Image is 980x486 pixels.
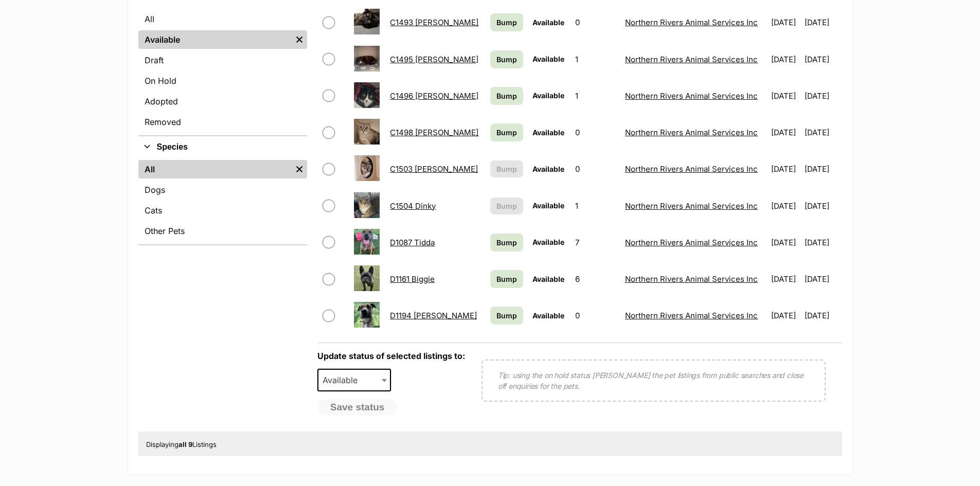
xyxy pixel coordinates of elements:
a: Bump [490,13,523,31]
span: Available [532,55,564,63]
a: Adopted [138,92,307,111]
td: 1 [571,188,620,224]
a: Bump [490,50,523,68]
td: [DATE] [767,42,804,77]
label: Update status of selected listings to: [317,351,465,361]
a: Bump [490,233,523,251]
td: 6 [571,261,620,297]
td: [DATE] [767,261,804,297]
a: C1496 [PERSON_NAME] [390,91,478,101]
p: Tip: using the on hold status [PERSON_NAME] the pet listings from public searches and close off e... [498,370,809,391]
span: Displaying Listings [146,440,217,448]
a: Remove filter [292,30,307,49]
span: Bump [496,201,517,211]
a: Other Pets [138,222,307,240]
td: [DATE] [805,261,841,297]
td: [DATE] [805,5,841,40]
a: Northern Rivers Animal Services Inc [625,91,758,101]
a: Northern Rivers Animal Services Inc [625,201,758,211]
span: Available [532,91,564,100]
span: Bump [496,164,517,174]
td: [DATE] [805,42,841,77]
td: [DATE] [767,115,804,150]
span: Available [532,165,564,173]
span: Available [532,18,564,27]
td: [DATE] [767,188,804,224]
a: Bump [490,307,523,325]
a: Bump [490,87,523,105]
a: D1161 Biggie [390,274,435,284]
a: Draft [138,51,307,69]
a: All [138,10,307,28]
td: [DATE] [805,78,841,114]
td: [DATE] [767,225,804,260]
strong: all 9 [179,440,192,448]
a: C1498 [PERSON_NAME] [390,128,478,137]
span: Bump [496,91,517,101]
a: Dogs [138,181,307,199]
a: Cats [138,201,307,220]
a: D1194 [PERSON_NAME] [390,311,477,320]
a: Northern Rivers Animal Services Inc [625,128,758,137]
a: Northern Rivers Animal Services Inc [625,17,758,27]
a: C1504 Dinky [390,201,436,211]
a: Removed [138,113,307,131]
a: All [138,160,292,178]
a: C1493 [PERSON_NAME] [390,17,478,27]
a: Bump [490,123,523,141]
td: 0 [571,115,620,150]
a: C1503 [PERSON_NAME] [390,164,478,174]
td: [DATE] [767,151,804,187]
a: Remove filter [292,160,307,178]
button: Bump [490,197,523,214]
a: C1495 [PERSON_NAME] [390,55,478,64]
td: [DATE] [805,115,841,150]
td: 1 [571,42,620,77]
a: Northern Rivers Animal Services Inc [625,55,758,64]
span: Available [532,275,564,283]
a: Bump [490,270,523,288]
td: [DATE] [767,5,804,40]
span: Available [532,238,564,246]
td: [DATE] [805,151,841,187]
div: Species [138,158,307,244]
td: 0 [571,5,620,40]
span: Bump [496,237,517,248]
a: Available [138,30,292,49]
span: Available [318,373,368,387]
a: Northern Rivers Animal Services Inc [625,311,758,320]
td: [DATE] [805,188,841,224]
a: Northern Rivers Animal Services Inc [625,164,758,174]
td: [DATE] [767,78,804,114]
td: [DATE] [767,298,804,333]
td: [DATE] [805,298,841,333]
td: 0 [571,298,620,333]
td: 1 [571,78,620,114]
span: Bump [496,127,517,138]
button: Species [138,140,307,154]
span: Available [532,201,564,210]
td: [DATE] [805,225,841,260]
td: 0 [571,151,620,187]
span: Bump [496,274,517,284]
span: Available [317,369,391,391]
a: Northern Rivers Animal Services Inc [625,238,758,247]
button: Bump [490,160,523,177]
span: Available [532,128,564,137]
span: Bump [496,54,517,65]
td: 7 [571,225,620,260]
span: Bump [496,310,517,321]
span: Bump [496,17,517,28]
button: Save status [317,399,398,416]
a: D1087 Tidda [390,238,435,247]
div: Status [138,8,307,135]
a: On Hold [138,71,307,90]
span: Available [532,311,564,320]
a: Northern Rivers Animal Services Inc [625,274,758,284]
